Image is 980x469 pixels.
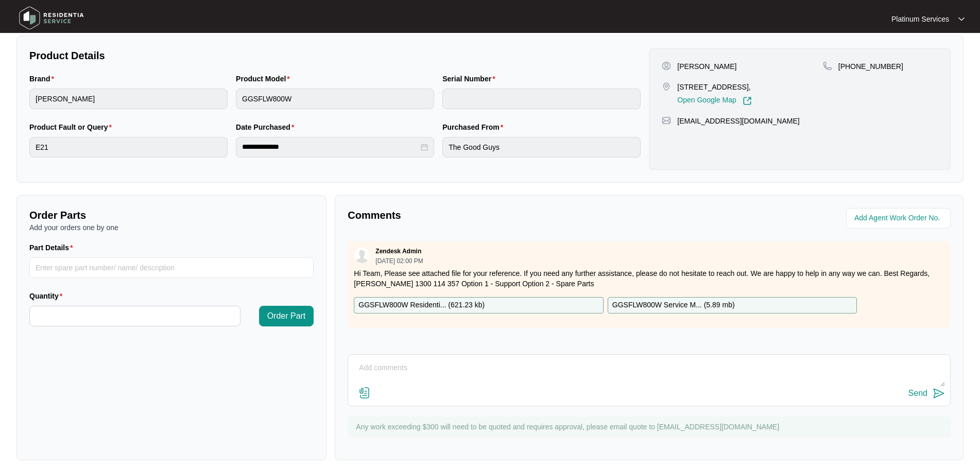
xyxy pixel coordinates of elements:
[242,142,419,152] input: Date Purchased
[442,122,507,132] label: Purchased From
[356,422,945,432] p: Any work exceeding $300 will need to be quoted and requires approval, please email quote to [EMAI...
[29,122,116,132] label: Product Fault or Query
[442,74,499,84] label: Serial Number
[348,208,642,222] p: Comments
[30,306,240,326] input: Quantity
[29,208,314,222] p: Order Parts
[29,137,228,158] input: Product Fault or Query
[29,291,66,301] label: Quantity
[29,257,314,278] input: Part Details
[908,389,927,398] div: Send
[259,306,314,326] button: Order Part
[662,82,671,91] img: map-pin
[236,89,434,109] input: Product Model
[267,310,306,322] span: Order Part
[442,89,641,109] input: Serial Number
[358,300,485,311] p: GGSFLW800W Residenti... ( 621.23 kb )
[375,258,423,264] p: [DATE] 02:00 PM
[15,3,88,33] img: residentia service logo
[29,48,641,63] p: Product Details
[354,268,944,289] p: Hi Team, Please see attached file for your reference. If you need any further assistance, please ...
[823,61,832,71] img: map-pin
[612,300,735,311] p: GGSFLW800W Service M... ( 5.89 mb )
[891,14,949,24] p: Platinum Services
[958,16,965,22] img: dropdown arrow
[677,82,751,92] p: [STREET_ADDRESS],
[662,61,671,71] img: user-pin
[677,116,799,126] p: [EMAIL_ADDRESS][DOMAIN_NAME]
[908,387,945,401] button: Send
[677,61,736,72] p: [PERSON_NAME]
[29,89,228,109] input: Brand
[933,387,945,399] img: send-icon.svg
[375,247,421,255] p: Zendesk Admin
[236,122,298,132] label: Date Purchased
[236,74,294,84] label: Product Model
[838,61,903,72] p: [PHONE_NUMBER]
[677,96,751,106] a: Open Google Map
[854,212,944,224] input: Add Agent Work Order No.
[662,116,671,125] img: map-pin
[29,222,314,233] p: Add your orders one by one
[29,242,77,253] label: Part Details
[442,137,641,158] input: Purchased From
[354,248,370,263] img: user.svg
[29,74,58,84] label: Brand
[743,96,752,106] img: Link-External
[358,387,371,399] img: file-attachment-doc.svg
